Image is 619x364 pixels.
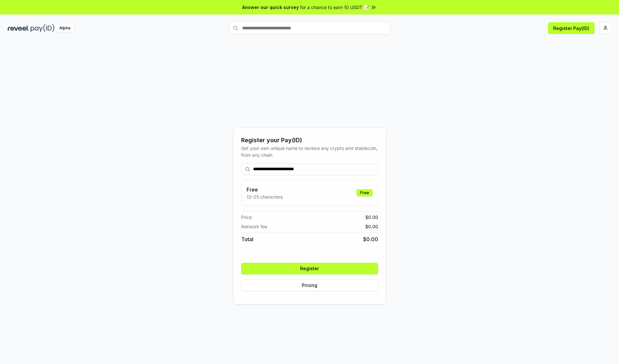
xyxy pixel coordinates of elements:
[241,223,267,230] span: Network fee
[300,4,369,11] span: for a chance to earn 10 USDT 📝
[365,214,378,221] span: $ 0.00
[548,22,594,34] button: Register Pay(ID)
[241,263,378,274] button: Register
[241,214,252,221] span: Price
[247,193,283,200] p: 13-25 characters
[31,24,54,32] img: pay_id
[241,280,378,291] button: Pricing
[56,24,74,32] div: Alpha
[241,136,378,145] div: Register your Pay(ID)
[8,24,29,32] img: reveel_dark
[365,223,378,230] span: $ 0.00
[242,4,299,11] span: Answer our quick survey
[241,145,378,158] div: Get your own unique name to receive any crypto and stablecoin, from any chain
[357,189,373,196] div: Free
[247,186,283,193] h3: Free
[241,235,253,243] span: Total
[363,235,378,243] span: $ 0.00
